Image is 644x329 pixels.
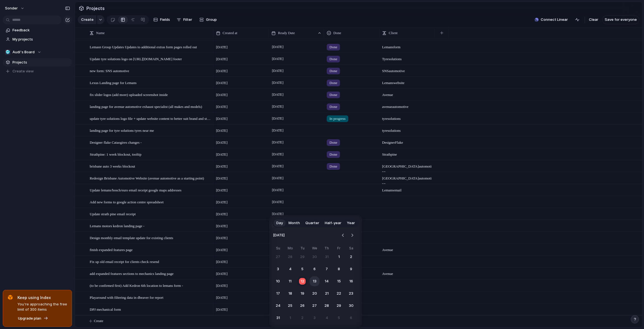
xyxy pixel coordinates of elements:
[285,288,295,298] button: Monday, August 18th, 2025
[285,313,295,323] button: Monday, September 1st, 2025
[310,313,320,323] button: Wednesday, September 3rd, 2025
[297,252,307,262] button: Tuesday, July 29th, 2025
[334,252,344,262] button: Friday, August 1st, 2025
[273,313,283,323] button: Sunday, August 31st, 2025
[285,276,295,286] button: Monday, August 11th, 2025
[310,288,320,298] button: Wednesday, August 20th, 2025
[346,276,356,286] button: Saturday, August 16th, 2025
[310,246,320,252] th: Wednesday
[322,313,332,323] button: Thursday, September 4th, 2025
[310,276,320,286] button: Wednesday, August 13th, 2025
[322,246,332,252] th: Thursday
[310,252,320,262] button: Wednesday, July 30th, 2025
[346,288,356,298] button: Saturday, August 23rd, 2025
[346,264,356,274] button: Saturday, August 9th, 2025
[334,313,344,323] button: Friday, September 5th, 2025
[273,301,283,311] button: Sunday, August 24th, 2025
[334,288,344,298] button: Friday, August 22nd, 2025
[273,229,285,241] span: [DATE]
[297,313,307,323] button: Tuesday, September 2nd, 2025
[347,220,355,226] span: Year
[297,301,307,311] button: Tuesday, August 26th, 2025
[273,252,283,262] button: Sunday, July 27th, 2025
[285,301,295,311] button: Monday, August 25th, 2025
[286,219,303,227] button: Month
[273,246,356,323] table: August 2025
[322,219,344,227] button: Half-year
[339,231,347,239] button: Go to the Previous Month
[297,246,307,252] th: Tuesday
[273,246,283,252] th: Sunday
[297,288,307,298] button: Tuesday, August 19th, 2025
[273,276,283,286] button: Sunday, August 10th, 2025
[276,220,283,226] span: Day
[297,276,307,286] button: Today, Tuesday, August 12th, 2025
[305,220,319,226] span: Quarter
[334,246,344,252] th: Friday
[285,246,295,252] th: Monday
[285,252,295,262] button: Monday, July 28th, 2025
[322,301,332,311] button: Thursday, August 28th, 2025
[273,288,283,298] button: Sunday, August 17th, 2025
[297,264,307,274] button: Tuesday, August 5th, 2025
[274,219,286,227] button: Day
[303,219,322,227] button: Quarter
[348,231,356,239] button: Go to the Next Month
[346,246,356,252] th: Saturday
[325,220,341,226] span: Half-year
[285,264,295,274] button: Monday, August 4th, 2025
[310,301,320,311] button: Wednesday, August 27th, 2025
[346,301,356,311] button: Saturday, August 30th, 2025
[322,288,332,298] button: Thursday, August 21st, 2025
[346,313,356,323] button: Saturday, September 6th, 2025
[288,220,300,226] span: Month
[273,264,283,274] button: Sunday, August 3rd, 2025
[310,264,320,274] button: Wednesday, August 6th, 2025
[346,252,356,262] button: Saturday, August 2nd, 2025
[322,252,332,262] button: Thursday, July 31st, 2025
[322,276,332,286] button: Thursday, August 14th, 2025
[344,219,358,227] button: Year
[322,264,332,274] button: Thursday, August 7th, 2025
[334,264,344,274] button: Friday, August 8th, 2025
[334,301,344,311] button: Friday, August 29th, 2025
[334,276,344,286] button: Friday, August 15th, 2025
